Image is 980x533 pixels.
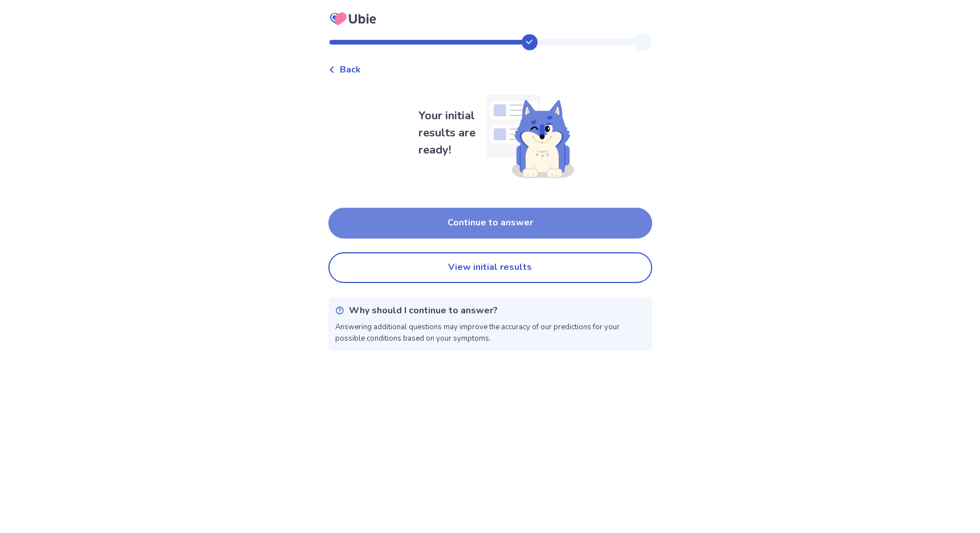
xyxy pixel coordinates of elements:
p: Why should I continue to answer? [349,304,498,317]
p: Answering additional questions may improve the accuracy of our predictions for your possible cond... [335,322,645,344]
button: View initial results [328,252,652,283]
button: Continue to answer [328,208,652,239]
p: Your initial results are ready! [418,107,481,159]
img: Shiba [481,86,574,180]
span: Back [340,63,361,76]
